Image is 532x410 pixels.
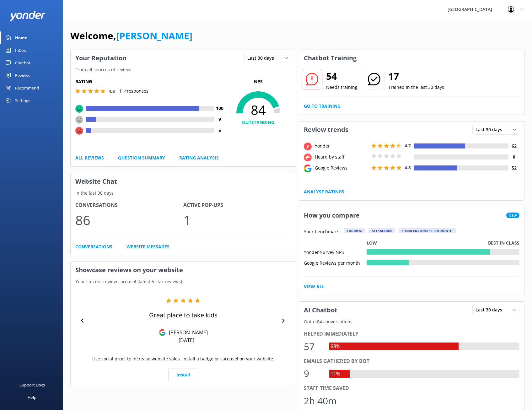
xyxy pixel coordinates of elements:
a: All Reviews [75,154,104,161]
p: Your benchmark: [304,228,340,236]
div: 68% [329,343,342,351]
h4: Active Pop-ups [183,201,291,209]
img: yonder-white-logo.png [9,11,46,21]
p: Needs training [326,84,357,91]
a: Go to Training [304,103,341,110]
p: [PERSON_NAME] [166,329,208,336]
div: Attraction [368,228,395,233]
h3: How you compare [299,207,364,224]
div: Google Reviews per month [304,260,367,265]
h4: 62 [508,143,519,149]
h4: Conversations [75,201,183,209]
p: [DATE] [179,337,194,344]
div: Inbox [15,44,26,57]
h4: 5 [214,127,225,134]
h2: 54 [326,69,357,84]
div: Tourism [344,228,365,233]
div: Yonder [313,143,370,149]
div: 9 [304,366,323,381]
div: Yonder Survey NPS [304,249,367,255]
h5: Rating [75,78,225,85]
div: Chatbot [15,57,30,69]
p: In the last 30 days [71,190,296,197]
span: Last 30 days [476,126,506,133]
h2: 17 [388,69,444,84]
a: Analyse Ratings [304,188,344,195]
div: Emails gathered by bot [304,357,520,365]
a: Website Messages [126,243,169,250]
div: > 1000 customers per month [399,228,456,233]
p: 1 [183,209,291,230]
h3: Website Chat [71,173,296,190]
h3: Chatbot Training [299,50,361,66]
div: Help [28,391,36,404]
h4: 9 [214,116,225,123]
p: Trained in the last 30 days [388,84,444,91]
div: Home [15,31,27,44]
div: 57 [304,339,323,354]
div: Reviews [15,69,30,82]
div: Staff time saved [304,384,520,392]
h4: 52 [508,165,519,171]
p: Best in class [488,240,519,246]
h4: OUTSTANDING [225,119,291,126]
span: Last 30 days [476,306,506,313]
div: Settings [15,94,30,107]
span: 4.8 [405,165,411,170]
p: | 114 responses [117,88,148,94]
h4: 0 [508,154,519,160]
a: View All [304,283,325,290]
div: Recommend [15,82,39,94]
div: 11% [329,370,342,378]
span: 4.7 [405,143,411,148]
a: Question Summary [118,154,165,161]
h4: 100 [214,105,225,112]
a: Conversations [75,243,112,250]
a: Rating Analysis [179,154,219,161]
div: Google Reviews [313,165,370,171]
p: 86 [75,209,183,230]
span: 84 [225,102,291,118]
a: [PERSON_NAME] [116,29,192,42]
img: Google Reviews [159,329,166,336]
h3: Your Reputation [71,50,131,66]
h1: Welcome, [70,28,192,43]
p: NPS [225,78,291,85]
div: Heard by staff [313,154,370,160]
p: Use social proof to increase website sales. Install a badge or carousel on your website. [92,355,274,362]
p: Low [367,240,377,246]
p: Out of 84 conversations [299,318,524,325]
h3: Review trends [299,121,353,138]
a: Install [168,369,198,381]
div: Helped immediately [304,330,520,338]
span: 4.8 [109,88,115,94]
span: New [506,213,519,218]
div: Support Docs [19,379,45,391]
span: Last 30 days [247,55,278,62]
p: Your current review carousel (latest 5 star reviews) [71,278,296,285]
p: From all sources of reviews [71,66,296,73]
div: 2h 40m [304,393,337,408]
p: Great place to take kids [149,311,218,320]
h3: Showcase reviews on your website [71,262,296,278]
h3: AI Chatbot [299,302,342,318]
